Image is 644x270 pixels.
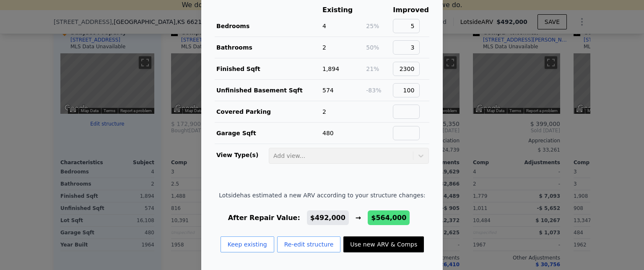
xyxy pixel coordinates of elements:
[322,108,326,115] span: 2
[310,214,345,222] span: $492,000
[219,213,425,223] div: After Repair Value: →
[322,44,326,51] span: 2
[277,236,341,252] button: Re-edit structure
[343,236,424,252] button: Use new ARV & Comps
[371,214,406,222] span: $564,000
[322,5,366,16] th: Existing
[215,16,322,37] td: Bedrooms
[366,66,379,72] span: 21%
[215,123,322,144] td: Garage Sqft
[215,101,322,123] td: Covered Parking
[322,23,326,29] span: 4
[366,87,381,94] span: -83%
[322,87,334,94] span: 574
[322,66,339,72] span: 1,894
[221,236,274,252] button: Keep existing
[392,5,429,16] th: Improved
[215,58,322,80] td: Finished Sqft
[366,44,379,51] span: 50%
[219,191,425,199] span: Lotside has estimated a new ARV according to your structure changes:
[366,23,379,29] span: 25%
[215,144,268,164] td: View Type(s)
[322,130,334,136] span: 480
[215,80,322,101] td: Unfinished Basement Sqft
[215,37,322,58] td: Bathrooms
